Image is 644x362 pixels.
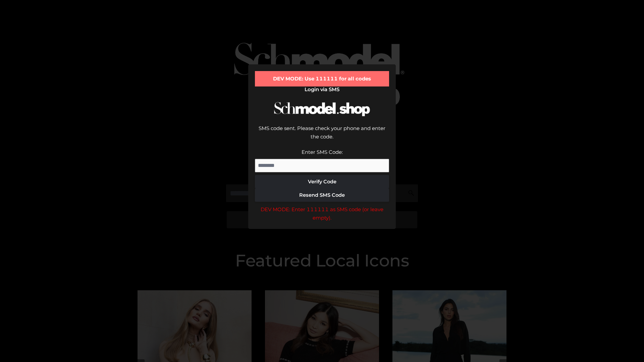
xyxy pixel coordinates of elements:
[302,149,343,155] label: Enter SMS Code:
[255,71,389,86] div: DEV MODE: Use 111111 for all codes
[272,96,372,122] img: Schmodel Logo
[255,205,389,222] div: DEV MODE: Enter 111111 as SMS code (or leave empty).
[255,188,389,202] button: Resend SMS Code
[255,124,389,148] div: SMS code sent. Please check your phone and enter the code.
[255,86,389,93] h2: Login via SMS
[255,175,389,188] button: Verify Code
